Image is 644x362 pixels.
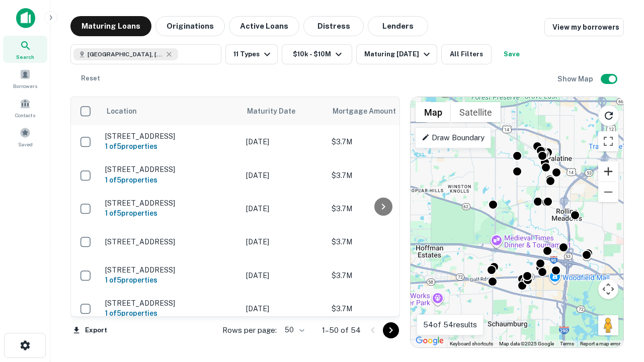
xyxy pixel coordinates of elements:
a: Open this area in Google Maps (opens a new window) [413,334,446,347]
p: [DATE] [246,170,321,181]
p: [STREET_ADDRESS] [105,165,236,174]
a: Report a map error [580,341,620,346]
p: $3.7M [332,136,432,147]
p: $3.7M [332,270,432,281]
p: $3.7M [332,303,432,314]
button: Reload search area [598,105,619,126]
p: Draw Boundary [422,132,485,144]
a: Borrowers [3,65,47,92]
button: Reset [74,68,107,88]
p: [STREET_ADDRESS] [105,199,236,208]
div: Maturing [DATE] [364,48,433,60]
button: 11 Types [225,44,278,64]
p: [DATE] [246,303,321,314]
img: capitalize-icon.png [16,8,35,28]
a: Contacts [3,94,47,121]
p: Rows per page: [222,324,277,336]
img: Google [413,334,446,347]
button: Active Loans [229,16,299,36]
p: [DATE] [246,270,321,281]
button: Drag Pegman onto the map to open Street View [598,315,618,335]
p: $3.7M [332,236,432,247]
button: Go to next page [383,322,399,338]
button: Show satellite imagery [451,102,501,122]
button: Maturing [DATE] [356,44,437,64]
p: [STREET_ADDRESS] [105,299,236,308]
button: $10k - $10M [282,44,352,64]
button: Zoom in [598,161,618,182]
p: 1–50 of 54 [322,324,361,336]
span: Contacts [15,111,35,119]
th: Mortgage Amount [327,97,437,125]
span: Maturity Date [247,105,308,117]
button: Toggle fullscreen view [598,131,618,151]
button: Save your search to get updates of matches that match your search criteria. [496,44,528,64]
div: 0 0 [411,97,623,347]
p: $3.7M [332,170,432,181]
span: Map data ©2025 Google [499,341,554,346]
th: Maturity Date [241,97,327,125]
p: [STREET_ADDRESS] [105,265,236,275]
th: Location [100,97,241,125]
h6: 1 of 5 properties [105,208,236,219]
button: Maturing Loans [70,16,151,36]
span: [GEOGRAPHIC_DATA], [GEOGRAPHIC_DATA] [88,50,163,59]
p: [STREET_ADDRESS] [105,132,236,141]
span: Borrowers [13,82,37,90]
a: Terms (opens in new tab) [560,341,574,346]
button: Keyboard shortcuts [450,340,493,347]
p: [STREET_ADDRESS] [105,237,236,246]
iframe: Chat Widget [594,249,644,298]
span: Location [106,105,137,117]
button: Originations [155,16,225,36]
h6: 1 of 5 properties [105,308,236,319]
h6: 1 of 5 properties [105,174,236,186]
p: [DATE] [246,236,321,247]
div: 50 [281,323,306,337]
h6: Show Map [557,73,595,84]
span: Saved [18,140,33,148]
a: Saved [3,123,47,150]
button: Lenders [368,16,428,36]
button: All Filters [441,44,492,64]
span: Mortgage Amount [333,105,409,117]
h6: 1 of 5 properties [105,141,236,152]
button: Show street map [416,102,451,122]
h6: 1 of 5 properties [105,275,236,286]
button: Zoom out [598,182,618,202]
a: Search [3,36,47,63]
button: Distress [303,16,364,36]
p: 54 of 54 results [423,319,477,331]
p: [DATE] [246,136,321,147]
p: [DATE] [246,203,321,214]
button: Export [70,323,110,338]
p: $3.7M [332,203,432,214]
a: View my borrowers [544,18,624,36]
span: Search [16,53,34,61]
